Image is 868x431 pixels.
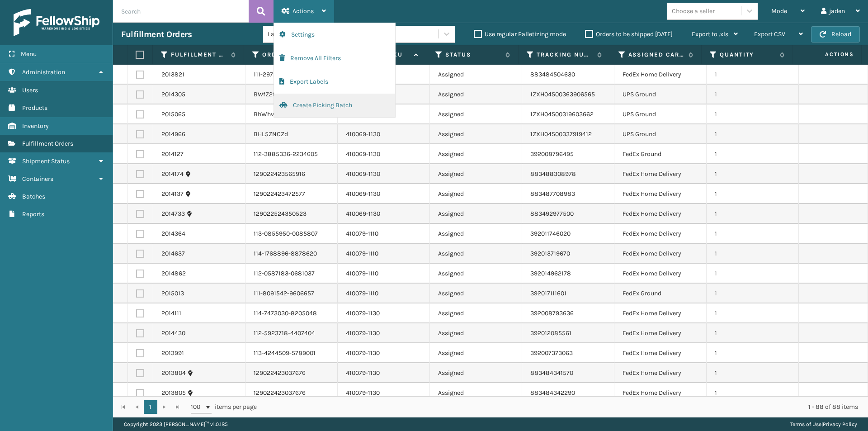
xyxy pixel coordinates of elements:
span: Fulfillment Orders [22,140,73,147]
a: 410069-1130 [346,210,380,218]
label: Assigned Carrier Service [628,51,684,59]
td: 129022423472577 [245,184,338,204]
td: 1 [707,124,799,144]
label: Order Number [262,51,318,59]
button: Create Picking Batch [274,94,395,117]
button: Reload [811,26,860,43]
span: Shipment Status [22,157,70,165]
label: Quantity [720,51,775,59]
a: 392017111601 [530,289,566,297]
label: Status [445,51,501,59]
td: Assigned [430,144,522,164]
td: FedEx Home Delivery [614,303,707,323]
td: BHL5ZNCZd [245,124,338,144]
span: Actions [292,7,314,15]
td: 1 [707,104,799,124]
span: 100 [191,403,204,412]
a: 883492977500 [530,210,574,218]
td: BhWhvhYBd [245,104,338,124]
a: 2015065 [161,110,185,119]
td: 114-1768896-8878620 [245,244,338,264]
td: Assigned [430,164,522,184]
span: items per page [191,400,257,414]
a: 410079-1130 [346,309,380,317]
td: 1 [707,184,799,204]
td: 1 [707,303,799,323]
a: 410069-1130 [346,130,380,138]
td: Assigned [430,204,522,224]
td: Assigned [430,343,522,363]
td: Assigned [430,363,522,383]
td: Assigned [430,184,522,204]
td: Assigned [430,323,522,343]
td: 1 [707,383,799,403]
a: 883484342290 [530,389,575,397]
a: 2014111 [161,309,181,318]
a: 410079-1110 [346,250,378,257]
h3: Fulfillment Orders [121,29,192,40]
td: FedEx Ground [614,284,707,303]
a: 2014430 [161,329,185,338]
label: Orders to be shipped [DATE] [585,30,673,38]
label: Tracking Number [537,51,592,59]
td: UPS Ground [614,85,707,104]
a: 883484504630 [530,71,575,78]
a: 410079-1110 [346,230,378,237]
a: 2014637 [161,249,185,258]
div: 1 - 88 of 88 items [269,403,858,412]
a: 410079-1110 [346,289,378,297]
span: Users [22,86,38,94]
td: FedEx Home Delivery [614,244,707,264]
td: FedEx Home Delivery [614,204,707,224]
div: | [790,417,857,431]
a: 392008796495 [530,150,574,158]
td: UPS Ground [614,124,707,144]
span: Products [22,104,47,112]
span: Inventory [22,122,49,130]
a: 410069-1130 [346,150,380,158]
a: 2014364 [161,229,185,238]
a: 1ZXH04500337919412 [530,130,592,138]
button: Remove All Filters [274,47,395,70]
td: 1 [707,244,799,264]
a: 392007373063 [530,349,573,357]
td: Assigned [430,264,522,284]
td: 113-0855950-0085807 [245,224,338,244]
button: Settings [274,23,395,47]
td: 1 [707,284,799,303]
label: Use regular Palletizing mode [474,30,566,38]
td: 129022524350523 [245,204,338,224]
a: 2014305 [161,90,185,99]
td: FedEx Home Delivery [614,323,707,343]
td: 129022423037676 [245,383,338,403]
span: Reports [22,210,44,218]
span: Batches [22,193,45,200]
td: 112-0587183-0681037 [245,264,338,284]
a: Privacy Policy [823,421,857,427]
p: Copyright 2023 [PERSON_NAME]™ v 1.0.185 [124,417,228,431]
td: Assigned [430,284,522,303]
td: 111-2972579-2916215 [245,65,338,85]
a: 392011746020 [530,230,571,237]
td: 1 [707,65,799,85]
a: 2014127 [161,150,184,159]
a: 392013719670 [530,250,570,257]
a: 2013805 [161,388,186,398]
a: 410079-1110 [346,270,378,277]
span: Containers [22,175,53,183]
a: 2014174 [161,170,184,179]
td: Assigned [430,104,522,124]
a: 410079-1130 [346,329,380,337]
a: 2013804 [161,369,186,378]
td: FedEx Home Delivery [614,164,707,184]
td: 114-7473030-8205048 [245,303,338,323]
td: 1 [707,85,799,104]
a: 1 [144,400,157,414]
td: FedEx Home Delivery [614,363,707,383]
td: 1 [707,343,799,363]
td: BWfZ2tfMd [245,85,338,104]
a: Terms of Use [790,421,821,427]
td: Assigned [430,383,522,403]
td: FedEx Home Delivery [614,65,707,85]
td: 1 [707,164,799,184]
